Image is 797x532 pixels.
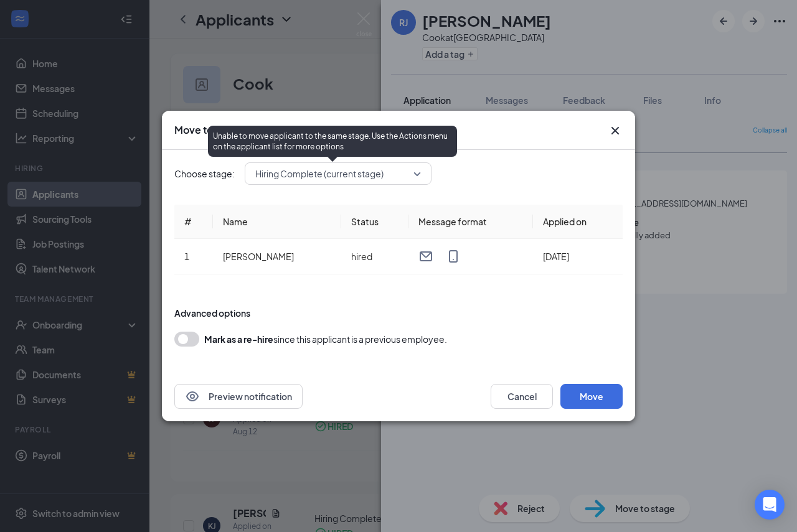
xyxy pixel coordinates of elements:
span: Hiring Complete (current stage) [255,164,384,183]
svg: Cross [608,123,623,138]
div: Advanced options [174,307,623,319]
button: Move [560,384,623,409]
div: Open Intercom Messenger [755,490,785,520]
td: hired [341,239,408,274]
div: since this applicant is a previous employee. [204,332,447,347]
button: EyePreview notification [174,384,303,409]
th: Applied on [533,205,623,239]
span: 1 [184,251,189,262]
b: Mark as a re-hire [204,334,273,345]
th: Message format [408,205,533,239]
th: # [174,205,213,239]
button: Close [608,123,623,138]
svg: Eye [185,389,200,404]
svg: MobileSms [446,249,461,264]
button: Cancel [491,384,553,409]
h3: Move to stage [174,123,242,137]
span: Choose stage: [174,167,235,180]
td: [DATE] [533,239,623,274]
div: Unable to move applicant to the same stage. Use the Actions menu on the applicant list for more o... [208,126,457,157]
td: [PERSON_NAME] [213,239,341,274]
th: Status [341,205,408,239]
svg: Email [418,249,433,264]
th: Name [213,205,341,239]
